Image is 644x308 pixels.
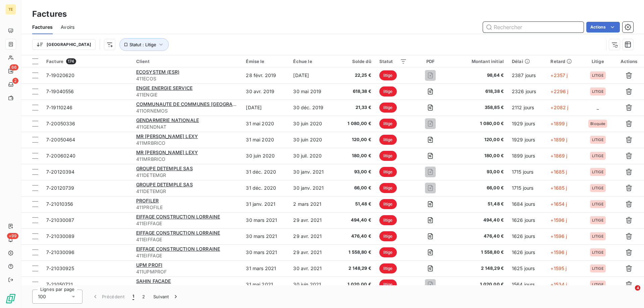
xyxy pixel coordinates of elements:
iframe: Intercom live chat [621,285,637,301]
span: 21,33 € [341,104,371,111]
button: [GEOGRAPHIC_DATA] [32,39,96,50]
td: 30 juin 2020 [242,148,289,164]
span: litige [379,70,397,80]
span: LITIGE [592,266,604,270]
button: 2 [138,290,149,304]
span: 51,48 € [341,201,371,207]
span: ENGIE ENERGIE SERVICE [136,85,193,91]
span: 618,38 € [341,88,371,95]
td: 2112 jours [508,100,546,116]
span: +1595 j [550,265,567,271]
span: Avoirs [61,24,74,30]
button: Actions [586,22,620,33]
span: 7-21030925 [46,265,74,271]
span: 66,00 € [341,185,371,191]
div: Retard [550,59,578,64]
span: litige [379,199,397,209]
span: LITIGE [592,250,604,254]
span: 66 [10,64,18,70]
span: +1899 j [550,121,567,126]
span: MR [PERSON_NAME] LEXY [136,133,198,139]
span: 100 [38,293,46,300]
span: +1899 j [550,137,567,142]
span: GROUPE DETEMPLE SAS [136,166,193,171]
span: 494,40 € [454,217,504,224]
span: 7-19110246 [46,105,73,110]
span: Bloquée [590,122,605,126]
span: 7-19040556 [46,88,74,94]
span: 411EIFFAGE [136,236,238,243]
span: 411ENGIE [136,91,238,98]
td: 1715 jours [508,164,546,180]
td: 1899 jours [508,148,546,164]
span: 7-21030089 [46,233,75,239]
td: 2326 jours [508,83,546,100]
span: 180,00 € [454,152,504,159]
td: 1929 jours [508,132,546,148]
span: 411GENDNAT [136,124,238,130]
td: 1929 jours [508,116,546,132]
span: 2 148,29 € [454,265,504,272]
span: GENDARMERIE NATIONALE [136,117,199,123]
span: 2 [12,78,18,84]
div: Statut [379,59,407,64]
span: Factures [32,24,53,30]
span: LITIGE [592,186,604,190]
span: 1 [132,293,134,300]
img: Logo LeanPay [5,293,16,304]
span: 7-21010356 [46,201,73,207]
span: 411DETEMGR [136,188,238,195]
span: 7-21030096 [46,249,75,255]
span: +99 [7,233,18,239]
span: LITIGE [592,234,604,238]
span: LITIGE [592,138,604,142]
span: litige [379,263,397,273]
span: litige [379,167,397,177]
span: 93,00 € [341,169,371,175]
td: 1684 jours [508,196,546,212]
span: +1596 j [550,249,567,255]
span: 411MRBRICO [136,156,238,163]
span: litige [379,86,397,97]
span: 174 [66,58,76,64]
button: Précédent [88,290,128,304]
span: LITIGE [592,154,604,158]
td: 2387 jours [508,67,546,83]
span: LITIGE [592,73,604,77]
span: 358,85 € [454,104,504,111]
td: 31 mars 2021 [242,260,289,276]
td: 1564 jours [508,276,546,293]
span: 1 020,00 € [341,281,371,288]
span: 7-19020620 [46,72,75,78]
div: Délai [512,59,542,64]
span: 476,40 € [341,233,371,240]
span: 51,48 € [454,201,504,207]
td: 29 avr. 2021 [289,244,337,260]
div: Client [136,59,238,64]
button: Statut : Litige [119,38,169,51]
td: 30 mai 2019 [289,83,337,100]
span: 7-20050464 [46,137,75,142]
span: _ [597,105,599,110]
span: 411MRBRICO [136,140,238,146]
span: GROUPE DETEMPLE SAS [136,182,193,187]
span: +1685 j [550,185,567,191]
td: 30 mars 2021 [242,244,289,260]
span: UPM PROFI [136,262,162,268]
td: 30 juin 2020 [289,132,337,148]
td: 30 janv. 2021 [289,180,337,196]
span: +1596 j [550,217,567,223]
span: 4 [635,285,640,291]
span: 411UPMPROF [136,268,238,275]
span: 1 080,00 € [341,120,371,127]
td: 30 avr. 2021 [289,260,337,276]
button: 1 [128,290,138,304]
span: LITIGE [592,202,604,206]
span: 66,00 € [454,185,504,191]
span: +1654 j [550,201,567,207]
td: [DATE] [242,100,289,116]
span: COMMUNAUTE DE COMMUNES [GEOGRAPHIC_DATA] [136,101,260,107]
span: litige [379,280,397,290]
span: 7-21030087 [46,217,74,223]
span: 7-20060240 [46,153,76,159]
